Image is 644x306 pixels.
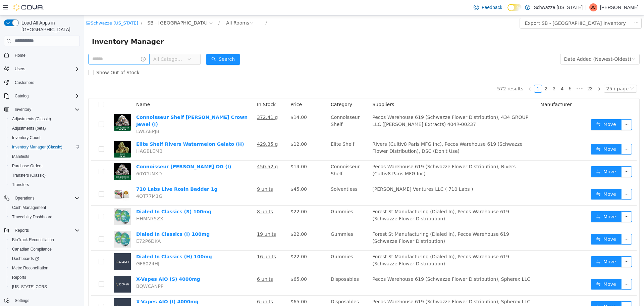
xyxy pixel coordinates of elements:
[7,161,83,171] button: Purchase Orders
[547,2,558,13] button: icon: ellipsis
[15,195,35,201] span: Operations
[457,86,488,92] span: Manufacturer
[413,69,439,77] li: 572 results
[244,235,286,258] td: Gummies
[7,282,83,292] button: [US_STATE] CCRS
[9,143,80,151] span: Inventory Manager (Classic)
[9,283,80,291] span: Washington CCRS
[12,214,52,220] span: Traceabilty Dashboard
[12,226,80,234] span: Reports
[30,170,47,187] img: 710 Labs Live Rosin Badder 1g hero shot
[12,79,37,87] a: Customers
[9,255,80,263] span: Dashboards
[507,263,538,274] button: icon: swapMove
[2,5,54,10] a: icon: shopSchwazze [US_STATE]
[546,71,550,76] i: icon: down
[12,173,46,178] span: Transfers (Classic)
[52,261,116,266] a: X-Vapes AIO (S) 4000mg
[207,216,223,221] span: $22.00
[30,215,47,232] img: Dialed In Classics (I) 100mg hero shot
[173,216,192,221] u: 19 units
[450,69,458,77] li: 1
[52,246,75,251] span: GF8024HJ
[52,223,77,228] span: E72P6DKA
[9,134,43,142] a: Inventory Count
[507,104,538,115] button: icon: swapMove
[507,196,538,207] button: icon: swapMove
[207,148,223,154] span: $14.00
[507,286,538,297] button: icon: swapMove
[30,148,47,165] img: Connoisseur Shelf Rivers Papaya OG (I) hero shot
[9,152,80,161] span: Manifests
[10,54,58,60] span: Show Out of Stock
[467,70,474,77] a: 3
[12,51,80,59] span: Home
[12,78,80,87] span: Customers
[207,86,218,92] span: Price
[15,66,25,72] span: Users
[7,212,83,222] button: Traceabilty Dashboard
[12,116,51,122] span: Adjustments (Classic)
[9,273,80,281] span: Reports
[7,235,83,245] button: BioTrack Reconciliation
[1,78,83,87] button: Customers
[7,124,83,133] button: Adjustments (beta)
[207,283,223,289] span: $65.00
[247,86,268,92] span: Category
[244,96,286,123] td: Connoisseur Shelf
[9,181,32,189] a: Transfers
[9,245,54,253] a: Canadian Compliance
[30,98,47,115] img: Connoisseur Shelf Viola Crown Jewel (I) hero shot
[507,218,538,229] button: icon: swapMove
[15,228,29,233] span: Reports
[12,205,46,210] span: Cash Management
[9,273,29,281] a: Reports
[12,284,47,290] span: [US_STATE] CCRS
[52,193,127,199] a: Dialed In Classics (S) 100mg
[442,69,450,77] li: Previous Page
[9,204,49,212] a: Cash Management
[474,69,482,77] li: 4
[13,4,44,11] img: Cova
[7,254,83,263] a: Dashboards
[501,69,511,77] li: 23
[591,3,596,11] span: JC
[122,39,156,49] button: icon: searchSearch
[63,4,124,11] span: SB - Federal Heights
[1,50,83,60] button: Home
[7,171,83,180] button: Transfers (Classic)
[142,2,165,12] div: All Rooms
[537,151,548,162] button: icon: ellipsis
[1,193,83,203] button: Operations
[52,156,78,161] span: 60YCUNXD
[207,126,223,131] span: $12.00
[537,263,548,274] button: icon: ellipsis
[444,72,448,76] i: icon: left
[30,283,47,300] img: X-Vapes AIO (I) 4000mg placeholder
[1,91,83,101] button: Catalog
[57,5,58,10] span: /
[12,51,28,59] a: Home
[12,163,43,169] span: Purchase Orders
[1,64,83,74] button: Users
[7,263,83,273] button: Metrc Reconciliation
[52,126,160,131] a: Elite Shelf Rivers Watermelon Gelato (H)
[9,152,32,161] a: Manifests
[181,5,183,10] span: /
[537,173,548,184] button: icon: ellipsis
[9,213,80,221] span: Traceabilty Dashboard
[9,245,80,253] span: Canadian Compliance
[15,53,25,58] span: Home
[8,21,84,32] span: Inventory Manager
[288,171,389,176] span: [PERSON_NAME] Ventures LLC ( 710 Labs )
[537,241,548,252] button: icon: ellipsis
[207,171,223,176] span: $45.00
[52,216,126,221] a: Dialed In Classics (I) 100mg
[15,107,31,112] span: Inventory
[52,133,79,138] span: HAGBLEMB
[9,264,80,272] span: Metrc Reconciliation
[12,105,80,114] span: Inventory
[9,283,50,291] a: [US_STATE] CCRS
[173,261,189,266] u: 6 units
[12,194,80,202] span: Operations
